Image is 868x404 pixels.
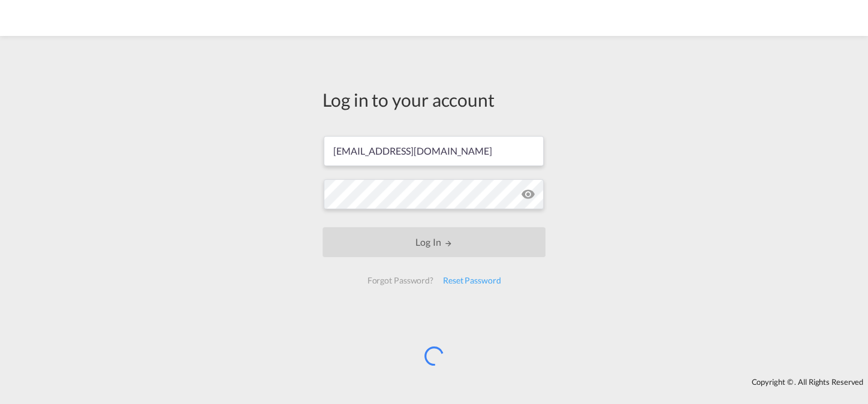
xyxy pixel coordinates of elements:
div: Reset Password [438,270,506,291]
button: LOGIN [323,227,545,257]
md-icon: icon-eye-off [521,187,535,201]
div: Log in to your account [323,87,545,112]
div: Forgot Password? [362,270,438,291]
input: Enter email/phone number [324,136,544,166]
